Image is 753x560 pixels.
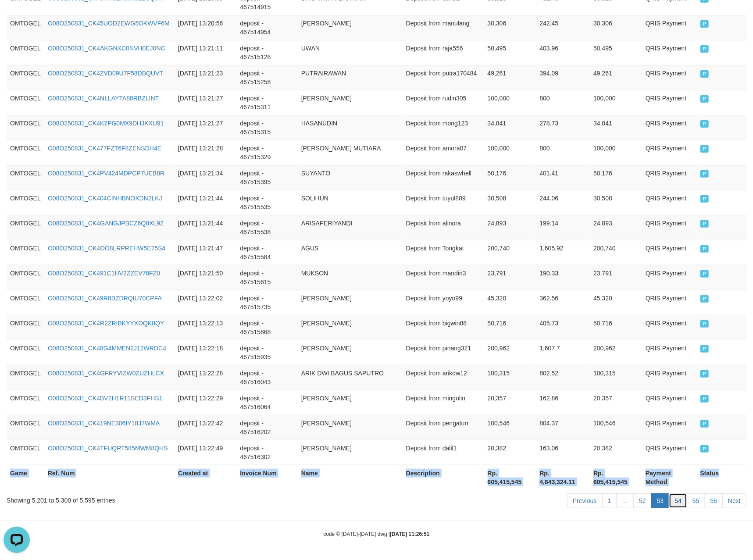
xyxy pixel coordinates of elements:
[616,493,634,508] a: …
[403,165,484,190] td: Deposit from rakaswhell
[7,165,44,190] td: OMTOGEL
[536,140,590,165] td: 800
[536,165,590,190] td: 401.41
[48,345,166,352] a: O08O250831_CK48G4MMEN2J12WRDC4
[298,415,403,440] td: [PERSON_NAME]
[642,315,697,340] td: QRIS Payment
[590,265,642,290] td: 23,791
[48,220,164,227] a: O08O250831_CK4GANGJPBCZ6Q8XL92
[403,390,484,415] td: Deposit from mingolin
[403,265,484,290] td: Deposit from mandiri3
[642,115,697,140] td: QRIS Payment
[7,390,44,415] td: OMTOGEL
[7,15,44,40] td: OMTOGEL
[567,493,602,508] a: Previous
[175,315,237,340] td: [DATE] 13:22:13
[48,45,165,52] a: O08O250831_CK4AKGNXC0NVH0EJ0NC
[590,365,642,390] td: 100,315
[7,365,44,390] td: OMTOGEL
[236,65,297,90] td: deposit - 467515258
[484,15,536,40] td: 30,306
[536,265,590,290] td: 190.33
[175,40,237,65] td: [DATE] 13:21:11
[175,140,237,165] td: [DATE] 13:21:28
[484,65,536,90] td: 49,261
[236,165,297,190] td: deposit - 467515395
[48,170,164,177] a: O08O250831_CK4PV424MDPCP7UEB8R
[7,440,44,465] td: OMTOGEL
[403,315,484,340] td: Deposit from bigwin88
[403,65,484,90] td: Deposit from putra170484
[298,215,403,240] td: ARISAPERIYANDI
[7,40,44,65] td: OMTOGEL
[298,465,403,490] th: Name
[175,165,237,190] td: [DATE] 13:21:34
[4,4,30,30] button: Open LiveChat chat widget
[403,290,484,315] td: Deposit from yoyo99
[642,365,697,390] td: QRIS Payment
[536,315,590,340] td: 405.73
[642,465,697,490] th: Payment Method
[403,240,484,265] td: Deposit from Tongkat
[403,415,484,440] td: Deposit from pengaturr
[484,115,536,140] td: 34,841
[642,15,697,40] td: QRIS Payment
[484,440,536,465] td: 20,382
[700,95,709,103] span: PAID
[536,115,590,140] td: 278.73
[642,290,697,315] td: QRIS Payment
[590,215,642,240] td: 24,893
[484,365,536,390] td: 100,315
[298,265,403,290] td: MUKSON
[48,245,165,252] a: O08O250831_CK4OO8LRPREHW5E75S4
[484,140,536,165] td: 100,000
[700,145,709,153] span: PAID
[48,445,168,452] a: O08O250831_CK4TFUQRT585MWM8QHS
[175,340,237,365] td: [DATE] 13:22:18
[403,40,484,65] td: Deposit from raja556
[298,240,403,265] td: AGUS
[403,15,484,40] td: Deposit from manulang
[7,65,44,90] td: OMTOGEL
[642,140,697,165] td: QRIS Payment
[48,195,162,202] a: O08O250831_CK404CINHBNOXDN2LKJ
[403,115,484,140] td: Deposit from mong123
[298,165,403,190] td: SUYANTO
[642,390,697,415] td: QRIS Payment
[536,190,590,215] td: 244.06
[175,15,237,40] td: [DATE] 13:20:56
[236,340,297,365] td: deposit - 467515935
[590,440,642,465] td: 20,382
[642,190,697,215] td: QRIS Payment
[700,120,709,128] span: PAID
[484,315,536,340] td: 50,716
[687,493,705,508] a: 55
[590,340,642,365] td: 200,962
[700,445,709,453] span: PAID
[298,440,403,465] td: [PERSON_NAME]
[48,120,164,127] a: O08O250831_CK4K7PG0MX9DHJKXU91
[536,215,590,240] td: 199.14
[44,465,175,490] th: Ref. Num
[700,70,709,78] span: PAID
[590,90,642,115] td: 100,000
[7,190,44,215] td: OMTOGEL
[536,90,590,115] td: 800
[484,240,536,265] td: 200,740
[298,390,403,415] td: [PERSON_NAME]
[236,240,297,265] td: deposit - 467515584
[236,390,297,415] td: deposit - 467516064
[175,115,237,140] td: [DATE] 13:21:27
[298,40,403,65] td: UWAN
[700,320,709,328] span: PAID
[298,365,403,390] td: ARIK DWI BAGUS SAPUTRO
[700,45,709,53] span: PAID
[175,65,237,90] td: [DATE] 13:21:23
[590,15,642,40] td: 30,306
[484,215,536,240] td: 24,893
[298,190,403,215] td: SOLIHUN
[175,265,237,290] td: [DATE] 13:21:50
[175,240,237,265] td: [DATE] 13:21:47
[175,390,237,415] td: [DATE] 13:22:29
[590,465,642,490] th: Rp. 605,415,545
